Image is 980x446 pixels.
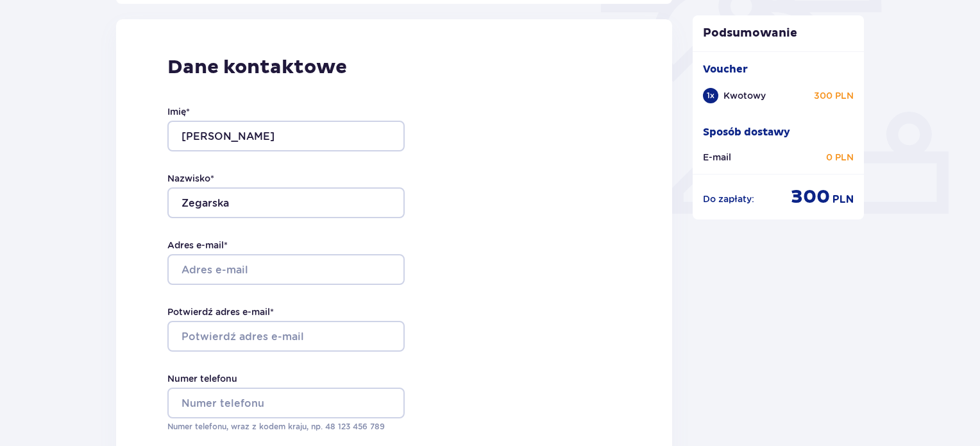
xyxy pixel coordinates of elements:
input: Nazwisko [167,187,405,218]
label: Adres e-mail * [167,239,228,252]
p: Sposób dostawy [703,125,790,139]
p: Kwotowy [723,89,766,102]
label: Nazwisko * [167,172,214,185]
p: Numer telefonu, wraz z kodem kraju, np. 48 ​123 ​456 ​789 [167,421,405,433]
p: Podsumowanie [693,26,865,41]
span: PLN [832,193,854,207]
span: 300 [791,185,830,209]
div: 1 x [703,88,718,103]
p: 0 PLN [826,151,854,164]
label: Imię * [167,105,190,118]
p: Dane kontaktowe [167,55,621,80]
p: 300 PLN [814,89,854,102]
input: Adres e-mail [167,254,405,285]
label: Potwierdź adres e-mail * [167,305,274,318]
input: Numer telefonu [167,388,405,418]
input: Imię [167,121,405,151]
label: Numer telefonu [167,372,237,385]
p: E-mail [703,151,731,164]
input: Potwierdź adres e-mail [167,321,405,352]
p: Voucher [703,62,748,76]
p: Do zapłaty : [703,193,754,205]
